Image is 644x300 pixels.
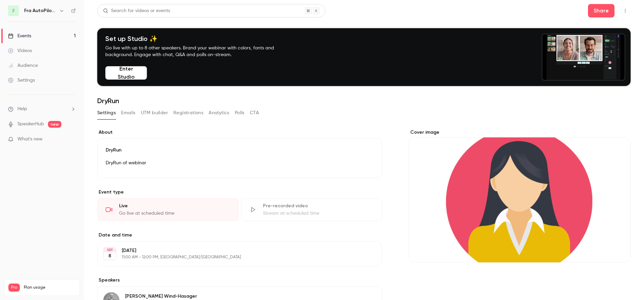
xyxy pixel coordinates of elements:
p: Go live with up to 8 other speakers. Brand your webinar with colors, fonts and background. Engage... [105,45,290,58]
div: Pre-recorded videoStream at scheduled time [241,198,382,221]
section: Cover image [409,129,631,262]
span: Plan usage [24,285,75,290]
div: SEP [104,248,116,252]
button: UTM builder [141,108,168,118]
label: Speakers [97,277,382,284]
button: Analytics [209,108,229,118]
span: F [12,7,15,14]
button: Settings [97,108,116,118]
label: Cover image [409,129,631,136]
p: 11:00 AM - 12:00 PM, [GEOGRAPHIC_DATA]/[GEOGRAPHIC_DATA] [122,255,346,260]
p: 8 [108,253,111,259]
span: Pro [8,284,20,292]
div: Pre-recorded video [263,203,374,209]
button: CTA [250,108,259,118]
div: Videos [8,47,32,54]
button: Share [588,4,614,17]
button: Registrations [173,108,203,118]
p: Event type [97,189,382,196]
div: Settings [8,77,35,84]
h6: Fra AutoPilot til TimeLog [24,7,56,14]
iframe: Noticeable Trigger [68,136,76,142]
a: SpeakerHub [17,121,44,128]
h1: DryRun [97,97,631,105]
div: Stream at scheduled time [263,210,374,217]
div: Search for videos or events [103,7,170,14]
div: Go live at scheduled time [119,210,230,217]
p: [DATE] [122,247,346,254]
p: DryRun of webinar [106,159,374,167]
h4: Set up Studio ✨ [105,35,290,43]
span: Help [17,105,27,113]
label: Date and time [97,232,382,239]
div: Events [8,33,31,39]
button: Emails [121,108,135,118]
div: LiveGo live at scheduled time [97,198,238,221]
button: Polls [235,108,245,118]
span: What's new [17,136,43,143]
div: Audience [8,62,38,69]
li: help-dropdown-opener [8,105,76,113]
p: [PERSON_NAME] Wind-Hasager [125,293,197,300]
label: About [97,129,382,136]
p: DryRun [106,147,374,154]
button: Enter Studio [105,66,147,80]
div: Live [119,203,230,209]
span: new [48,121,61,128]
